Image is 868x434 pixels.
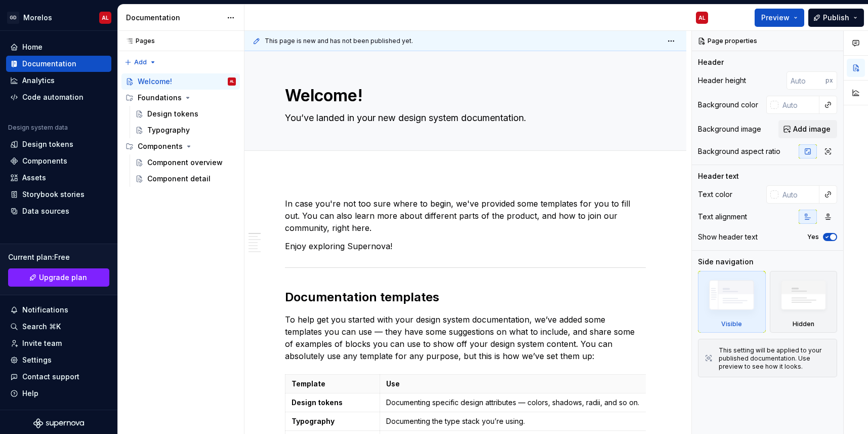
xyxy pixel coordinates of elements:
[6,72,111,89] a: Analytics
[698,57,724,67] div: Header
[147,157,223,168] div: Component overview
[698,271,766,333] div: Visible
[22,355,52,365] div: Settings
[22,156,67,166] div: Components
[134,58,147,66] span: Add
[23,13,52,23] div: Morelos
[121,90,240,106] div: Foundations
[126,13,222,23] div: Documentation
[698,171,739,181] div: Header text
[138,93,182,103] div: Foundations
[6,153,111,169] a: Components
[102,14,109,22] div: AL
[138,76,172,87] div: Welcome!
[22,139,73,149] div: Design tokens
[6,352,111,368] a: Settings
[6,186,111,203] a: Storybook stories
[7,12,19,24] div: GD
[285,289,646,305] h2: Documentation templates
[386,379,642,389] p: Use
[39,272,87,283] span: Upgrade plan
[147,125,190,135] div: Typography
[698,100,758,110] div: Background color
[22,372,79,382] div: Contact support
[793,124,831,134] span: Add image
[6,203,111,219] a: Data sources
[138,141,183,151] div: Components
[292,417,335,425] strong: Typography
[6,170,111,186] a: Assets
[22,173,46,183] div: Assets
[292,379,374,389] p: Template
[698,257,754,267] div: Side navigation
[121,73,240,187] div: Page tree
[778,96,819,114] input: Auto
[22,42,43,52] div: Home
[6,385,111,402] button: Help
[22,206,69,216] div: Data sources
[698,212,747,222] div: Text alignment
[230,76,234,87] div: AL
[6,56,111,72] a: Documentation
[22,338,62,348] div: Invite team
[6,302,111,318] button: Notifications
[22,59,76,69] div: Documentation
[778,185,819,204] input: Auto
[8,124,68,132] div: Design system data
[265,37,413,45] span: This page is new and has not been published yet.
[121,55,159,69] button: Add
[131,122,240,138] a: Typography
[698,75,746,86] div: Header height
[6,89,111,105] a: Code automation
[770,271,838,333] div: Hidden
[698,124,761,134] div: Background image
[386,416,642,426] p: Documenting the type stack you’re using.
[22,92,84,102] div: Code automation
[761,13,790,23] span: Preview
[6,39,111,55] a: Home
[6,319,111,335] button: Search ⌘K
[131,154,240,171] a: Component overview
[22,189,85,200] div: Storybook stories
[8,252,109,262] div: Current plan : Free
[807,233,819,241] label: Yes
[283,84,644,108] textarea: Welcome!
[147,109,198,119] div: Design tokens
[22,322,61,332] div: Search ⌘K
[8,268,109,287] button: Upgrade plan
[698,189,732,200] div: Text color
[121,37,155,45] div: Pages
[33,418,84,428] svg: Supernova Logo
[755,9,804,27] button: Preview
[6,136,111,152] a: Design tokens
[131,171,240,187] a: Component detail
[2,7,115,28] button: GDMorelosAL
[22,388,38,399] div: Help
[131,106,240,122] a: Design tokens
[386,398,642,408] p: Documenting specific design attributes — colors, shadows, radii, and so on.
[787,71,825,90] input: Auto
[147,174,211,184] div: Component detail
[823,13,849,23] span: Publish
[22,305,68,315] div: Notifications
[285,198,646,234] p: In case you're not too sure where to begin, we've provided some templates for you to fill out. Yo...
[698,146,780,156] div: Background aspect ratio
[285,313,646,362] p: To help get you started with your design system documentation, we’ve added some templates you can...
[285,240,646,252] p: Enjoy exploring Supernova!
[22,75,55,86] div: Analytics
[698,14,706,22] div: AL
[793,320,814,328] div: Hidden
[121,73,240,90] a: Welcome!AL
[698,232,758,242] div: Show header text
[825,76,833,85] p: px
[121,138,240,154] div: Components
[778,120,837,138] button: Add image
[292,398,343,407] strong: Design tokens
[6,369,111,385] button: Contact support
[6,335,111,351] a: Invite team
[808,9,864,27] button: Publish
[721,320,742,328] div: Visible
[283,110,644,126] textarea: You’ve landed in your new design system documentation.
[719,346,831,371] div: This setting will be applied to your published documentation. Use preview to see how it looks.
